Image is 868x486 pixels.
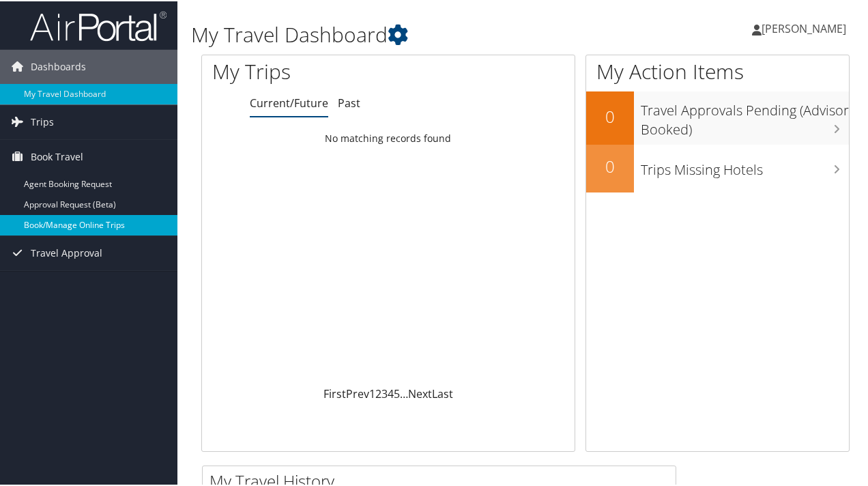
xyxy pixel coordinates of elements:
a: 1 [369,385,375,400]
span: Travel Approval [31,235,102,269]
span: Dashboards [31,48,86,83]
span: Trips [31,104,54,138]
td: No matching records found [202,125,575,149]
a: Next [408,385,432,400]
a: Past [338,94,360,109]
span: … [400,385,408,400]
span: Book Travel [31,139,83,173]
h3: Trips Missing Hotels [641,152,849,178]
h1: My Action Items [586,56,849,85]
a: 3 [381,385,388,400]
a: Prev [346,385,369,400]
a: 2 [375,385,381,400]
a: 5 [394,385,400,400]
h3: Travel Approvals Pending (Advisor Booked) [641,93,849,138]
img: airportal-logo.png [30,9,167,41]
a: 0Trips Missing Hotels [586,143,849,191]
h1: My Trips [212,56,409,85]
h1: My Travel Dashboard [191,19,637,48]
a: Current/Future [250,94,328,109]
a: Last [432,385,453,400]
a: First [323,385,346,400]
span: [PERSON_NAME] [762,20,846,35]
a: 4 [388,385,394,400]
a: [PERSON_NAME] [752,7,860,48]
h2: 0 [586,104,634,127]
a: 0Travel Approvals Pending (Advisor Booked) [586,90,849,143]
h2: 0 [586,154,634,177]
